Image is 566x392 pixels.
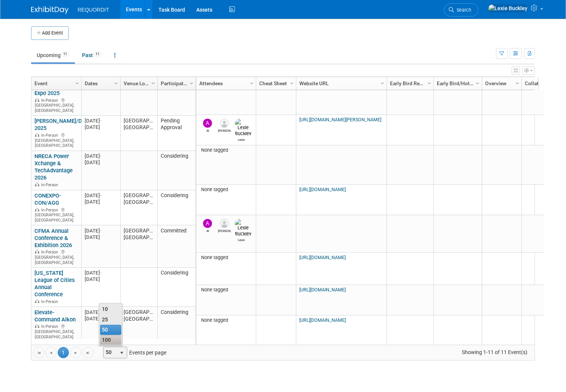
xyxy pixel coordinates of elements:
div: None tagged [199,287,253,293]
div: None tagged [199,255,253,261]
a: Go to the last page [82,347,94,358]
div: [DATE] [85,118,117,124]
div: [DATE] [85,234,117,240]
a: Column Settings [426,77,434,88]
li: 50 [100,325,121,335]
span: Column Settings [74,80,80,86]
li: 25 [100,315,121,325]
span: In-Person [41,182,60,187]
a: Dates [85,77,115,90]
div: [DATE] [85,159,117,166]
span: Column Settings [514,80,520,86]
div: [GEOGRAPHIC_DATA], [GEOGRAPHIC_DATA] [34,249,78,265]
div: None tagged [199,147,253,153]
div: Lexie Buckley [235,237,248,242]
td: Considering [157,268,196,307]
span: Events per page [94,347,174,358]
span: Column Settings [289,80,295,86]
a: [URL][DOMAIN_NAME] [299,255,346,260]
li: 10 [100,304,121,314]
img: In-Person Event [35,324,39,328]
img: Joe Brogni [220,219,229,228]
div: Joe Brogni [218,228,231,233]
div: [DATE] [85,153,117,159]
img: In-Person Event [35,98,39,102]
td: [GEOGRAPHIC_DATA], [GEOGRAPHIC_DATA] [120,116,157,151]
a: [URL][DOMAIN_NAME] [299,187,346,192]
a: Column Settings [112,77,121,88]
a: Go to the first page [33,347,45,358]
div: [GEOGRAPHIC_DATA], [GEOGRAPHIC_DATA] [34,323,78,339]
div: [DATE] [85,228,117,234]
td: [GEOGRAPHIC_DATA], [GEOGRAPHIC_DATA] [120,307,157,342]
img: In-Person Event [35,182,39,186]
a: [URL][DOMAIN_NAME] [299,287,346,292]
a: NRECA Power Xchange & TechAdvantage 2026 [34,153,73,181]
a: Past11 [76,48,107,62]
span: - [100,193,102,198]
span: 11 [93,51,102,57]
td: Pending Approval [157,116,196,151]
a: Participation [161,77,191,90]
div: [DATE] [85,124,117,130]
a: Overview [485,77,517,90]
a: Column Settings [73,77,82,88]
td: Pending Approval [157,73,196,116]
div: Joe Brogni [218,128,231,133]
a: Event [34,77,76,90]
a: Collaterals [525,77,561,90]
a: Go to the next page [70,347,81,358]
div: [GEOGRAPHIC_DATA], [GEOGRAPHIC_DATA] [34,132,78,148]
div: Al Kundrik [201,128,214,133]
span: In-Person [41,133,60,138]
a: Website URL [299,77,382,90]
div: [DATE] [85,199,117,205]
a: Elevate-Command Alkon [34,309,76,323]
img: Al Kundrik [203,219,212,228]
span: Go to the previous page [48,350,54,356]
a: Column Settings [188,77,196,88]
td: [GEOGRAPHIC_DATA], [GEOGRAPHIC_DATA] [120,190,157,226]
a: [URL][DOMAIN_NAME] [299,317,346,323]
span: Go to the first page [36,350,42,356]
a: Column Settings [288,77,296,88]
span: - [100,228,102,234]
span: In-Person [41,299,60,304]
span: Column Settings [113,80,119,86]
div: [DATE] [85,192,117,199]
img: Joe Brogni [220,119,229,128]
a: Early Bird Registration Ends [390,77,429,90]
span: Column Settings [249,80,255,86]
span: - [100,118,102,124]
a: Cheat Sheet [259,77,291,90]
span: 50 [104,347,116,358]
a: CFMA Annual Conference & Exhibition 2026 [34,228,72,249]
span: In-Person [41,208,60,213]
a: Search [444,3,478,17]
a: Upcoming11 [31,48,75,62]
td: Considering [157,190,196,226]
button: Add Event [31,26,69,40]
li: 100 [100,335,121,345]
div: [DATE] [85,270,117,276]
a: [US_STATE] League of Cities Annual Conference [34,270,75,298]
div: [GEOGRAPHIC_DATA], [GEOGRAPHIC_DATA] [34,207,78,223]
span: Go to the next page [73,350,79,356]
span: select [119,350,125,356]
a: Column Settings [514,77,522,88]
div: Al Kundrik [201,228,214,233]
span: In-Person [41,98,60,103]
a: Column Settings [248,77,256,88]
a: Column Settings [474,77,482,88]
div: Lexie Buckley [235,137,248,142]
img: Lexie Buckley [235,119,251,137]
span: - [100,153,102,159]
div: None tagged [199,187,253,193]
span: Column Settings [188,80,194,86]
img: In-Person Event [35,133,39,137]
span: Showing 1-11 of 11 Event(s) [455,347,535,357]
a: Column Settings [379,77,387,88]
div: None tagged [199,317,253,323]
div: [GEOGRAPHIC_DATA], [GEOGRAPHIC_DATA] [34,97,78,113]
div: [DATE] [85,276,117,282]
